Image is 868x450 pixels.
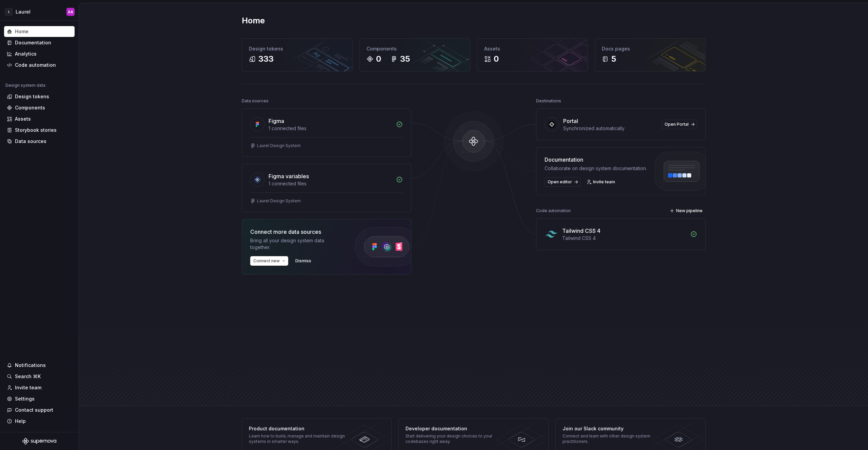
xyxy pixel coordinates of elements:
[68,9,73,15] div: AA
[595,38,706,71] a: Docs pages5
[477,38,588,71] a: Assets0
[15,138,46,145] div: Data sources
[585,177,618,187] a: Invite team
[242,96,269,106] div: Data sources
[269,117,284,125] div: Figma
[1,4,77,19] button: LLaurelAA
[545,156,647,164] div: Documentation
[563,433,661,444] div: Connect and learn with other design system practitioners.
[4,26,75,37] a: Home
[242,108,411,157] a: Figma1 connected filesLaurel Design System
[562,235,686,242] div: Tailwind CSS 4
[611,54,616,64] div: 5
[15,373,41,380] div: Search ⌘K
[4,393,75,404] a: Settings
[15,418,26,425] div: Help
[4,136,75,147] a: Data sources
[562,227,600,235] div: Tailwind CSS 4
[494,54,499,64] div: 0
[4,382,75,393] a: Invite team
[4,91,75,102] a: Design tokens
[15,127,57,134] div: Storybook stories
[367,45,463,52] div: Components
[4,416,75,427] button: Help
[15,50,37,57] div: Analytics
[406,425,504,432] div: Developer documentation
[676,208,703,213] span: New pipeline
[662,120,697,129] a: Open Portal
[15,62,56,68] div: Code automation
[15,362,46,369] div: Notifications
[15,39,51,46] div: Documentation
[250,256,288,266] button: Connect new
[563,117,578,125] div: Portal
[15,104,45,111] div: Components
[5,83,45,88] div: Design system data
[4,360,75,371] button: Notifications
[269,172,309,180] div: Figma variables
[15,93,49,100] div: Design tokens
[484,45,581,52] div: Assets
[15,407,53,413] div: Contact support
[665,122,689,127] span: Open Portal
[242,164,411,212] a: Figma variables1 connected filesLaurel Design System
[359,38,470,71] a: Components035
[602,45,698,52] div: Docs pages
[249,425,348,432] div: Product documentation
[668,206,706,216] button: New pipeline
[4,405,75,415] button: Contact support
[295,258,311,264] span: Dismiss
[545,177,580,187] a: Open editor
[536,96,561,106] div: Destinations
[4,125,75,136] a: Storybook stories
[4,102,75,113] a: Components
[4,371,75,382] button: Search ⌘K
[16,8,31,15] div: Laurel
[15,384,41,391] div: Invite team
[4,60,75,70] a: Code automation
[250,228,342,236] div: Connect more data sources
[400,54,410,64] div: 35
[4,37,75,48] a: Documentation
[22,438,56,445] svg: Supernova Logo
[4,114,75,124] a: Assets
[242,15,265,26] h2: Home
[257,143,301,148] div: Laurel Design System
[545,165,647,172] div: Collaborate on design system documentation.
[563,425,661,432] div: Join our Slack community
[249,45,346,52] div: Design tokens
[269,180,392,187] div: 1 connected files
[593,179,615,185] span: Invite team
[406,433,504,444] div: Start delivering your design choices to your codebases right away.
[548,179,572,185] span: Open editor
[563,125,657,132] div: Synchronized automatically
[5,8,13,16] div: L
[257,198,301,204] div: Laurel Design System
[15,116,31,122] div: Assets
[4,48,75,59] a: Analytics
[15,28,28,35] div: Home
[292,256,314,266] button: Dismiss
[253,258,280,264] span: Connect new
[242,38,353,71] a: Design tokens333
[258,54,274,64] div: 333
[269,125,392,132] div: 1 connected files
[249,433,348,444] div: Learn how to build, manage and maintain design systems in smarter ways.
[376,54,381,64] div: 0
[15,395,35,402] div: Settings
[250,237,342,251] div: Bring all your design system data together.
[536,206,571,216] div: Code automation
